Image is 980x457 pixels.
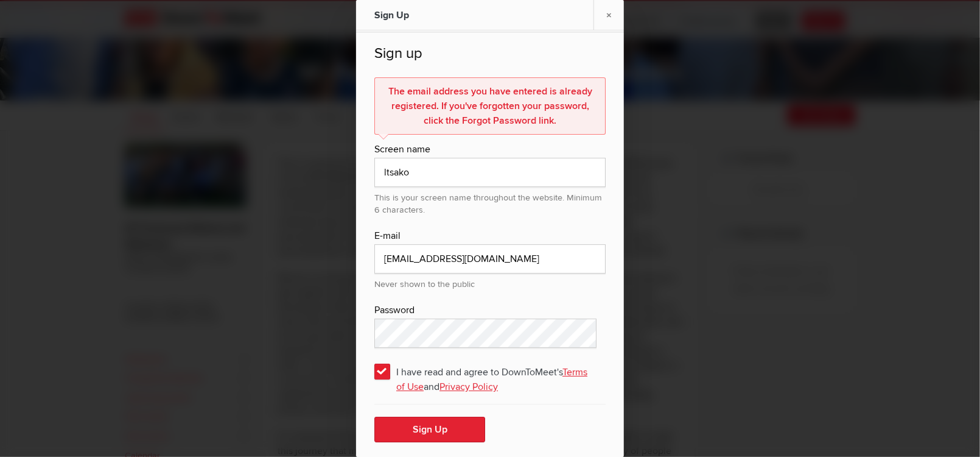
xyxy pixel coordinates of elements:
[374,303,606,319] div: Password
[374,158,606,187] input: e.g. John Smith or John S.
[374,187,606,216] div: This is your screen name throughout the website. Minimum 6 characters.
[374,417,485,442] button: Sign Up
[374,142,606,158] div: Screen name
[374,274,606,291] div: Never shown to the public
[374,77,606,135] div: The email address you have entered is already registered. If you've forgotten your password, clic...
[374,244,606,274] input: email@address.com
[374,44,606,70] h2: Sign up
[374,360,606,382] span: I have read and agree to DownToMeet's and
[374,228,606,244] div: E-mail
[439,381,498,393] a: Privacy Policy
